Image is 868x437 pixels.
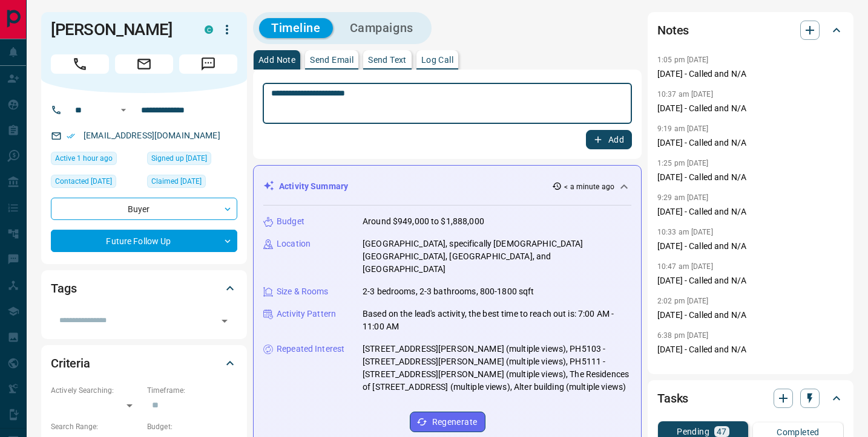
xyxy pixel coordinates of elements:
div: Tags [51,274,237,303]
div: Notes [657,16,844,45]
h2: Tags [51,279,76,298]
div: Activity Summary< a minute ago [263,175,631,198]
p: [DATE] - Called and N/A [657,240,844,253]
p: Pending [677,427,709,436]
p: [GEOGRAPHIC_DATA], specifically [DEMOGRAPHIC_DATA][GEOGRAPHIC_DATA], [GEOGRAPHIC_DATA], and [GEOG... [363,238,631,276]
p: 47 [717,427,727,436]
p: Budget: [147,421,237,432]
p: 9:19 am [DATE] [657,125,709,133]
h2: Tasks [657,389,688,408]
p: 10:37 am [DATE] [657,90,713,99]
span: Signed up [DATE] [151,152,207,164]
p: Log Call [421,56,453,64]
h1: [PERSON_NAME] [51,20,186,39]
p: 1:05 pm [DATE] [657,56,709,64]
p: 1:38 pm [DATE] [657,366,709,374]
div: Fri Aug 15 2025 [51,152,141,169]
button: Add [586,130,632,149]
p: Send Email [310,56,353,64]
span: Call [51,54,109,74]
span: Active 1 hour ago [55,152,113,164]
a: [EMAIL_ADDRESS][DOMAIN_NAME] [84,131,220,140]
p: Activity Summary [279,180,348,193]
p: [DATE] - Called and N/A [657,171,844,184]
span: Claimed [DATE] [151,175,202,187]
span: Email [115,54,173,74]
p: Send Text [368,56,407,64]
p: 10:33 am [DATE] [657,228,713,236]
p: < a minute ago [564,181,614,192]
p: Repeated Interest [277,343,344,355]
p: Timeframe: [147,385,237,396]
p: 6:38 pm [DATE] [657,331,709,340]
p: 2-3 bedrooms, 2-3 bathrooms, 800-1800 sqft [363,285,534,298]
p: 10:47 am [DATE] [657,262,713,271]
div: Tasks [657,384,844,413]
p: 2:02 pm [DATE] [657,297,709,305]
div: Future Follow Up [51,230,237,252]
p: Based on the lead's activity, the best time to reach out is: 7:00 AM - 11:00 AM [363,308,631,333]
p: Budget [277,215,304,228]
p: [DATE] - Called and N/A [657,309,844,322]
button: Regenerate [410,412,485,432]
p: Search Range: [51,421,141,432]
p: [DATE] - Called and N/A [657,102,844,115]
div: Thu May 20 2021 [147,152,237,169]
span: Contacted [DATE] [55,175,112,187]
p: [DATE] - Called and N/A [657,206,844,218]
p: Activity Pattern [277,308,336,320]
p: [DATE] - Called and N/A [657,274,844,287]
div: Thu May 20 2021 [51,175,141,192]
div: Criteria [51,349,237,378]
h2: Notes [657,21,689,40]
button: Open [216,312,233,329]
p: [DATE] - Called and N/A [657,137,844,149]
p: Size & Rooms [277,285,329,298]
p: [STREET_ADDRESS][PERSON_NAME] (multiple views), PH5103 - [STREET_ADDRESS][PERSON_NAME] (multiple ... [363,343,631,393]
p: Completed [777,428,820,436]
p: 1:25 pm [DATE] [657,159,709,167]
p: Add Note [258,56,295,64]
button: Open [116,103,131,117]
p: Around $949,000 to $1,888,000 [363,215,484,228]
p: [DATE] - Called and N/A [657,343,844,356]
h2: Criteria [51,354,90,373]
div: condos.ca [205,25,213,34]
button: Campaigns [338,18,426,38]
div: Thu Aug 01 2024 [147,175,237,192]
button: Timeline [259,18,333,38]
span: Message [179,54,237,74]
p: Actively Searching: [51,385,141,396]
div: Buyer [51,198,237,220]
svg: Email Verified [67,132,75,140]
p: [DATE] - Called and N/A [657,68,844,80]
p: 9:29 am [DATE] [657,193,709,202]
p: Location [277,238,311,250]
